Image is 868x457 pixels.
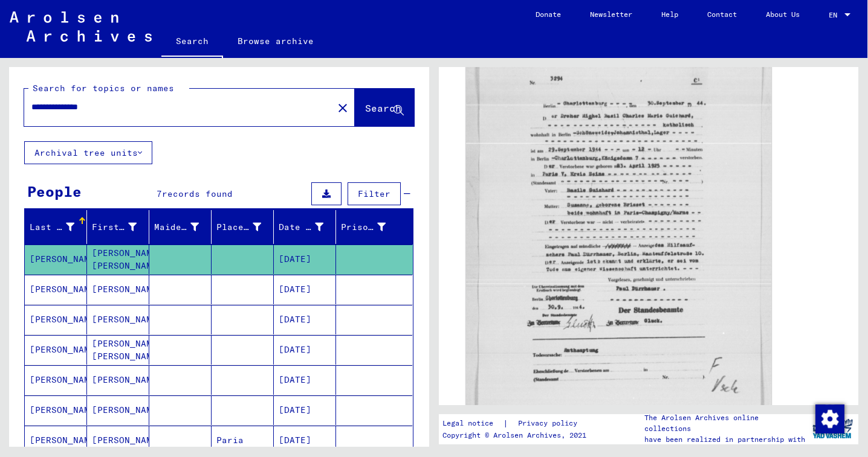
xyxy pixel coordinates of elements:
[644,434,806,445] p: have been realized in partnership with
[24,141,152,164] button: Archival tree units
[157,188,162,199] span: 7
[87,335,149,365] mat-cell: [PERSON_NAME] [PERSON_NAME]
[87,395,149,425] mat-cell: [PERSON_NAME]
[162,188,233,199] span: records found
[212,426,274,455] mat-cell: Paria
[154,221,199,234] div: Maiden Name
[87,244,149,274] mat-cell: [PERSON_NAME] [PERSON_NAME]
[274,426,336,455] mat-cell: [DATE]
[274,335,336,365] mat-cell: [DATE]
[355,89,414,126] button: Search
[335,101,350,115] mat-icon: close
[358,188,390,199] span: Filter
[30,217,89,237] div: Last Name
[25,244,87,274] mat-cell: [PERSON_NAME]
[279,221,323,234] div: Date of Birth
[30,221,74,234] div: Last Name
[442,417,592,430] div: |
[154,217,214,237] div: Maiden Name
[25,210,87,244] mat-header-cell: Last Name
[33,83,174,94] mat-label: Search for topics or names
[92,217,152,237] div: First Name
[87,365,149,395] mat-cell: [PERSON_NAME]
[508,417,592,430] a: Privacy policy
[274,305,336,334] mat-cell: [DATE]
[27,181,82,202] div: People
[10,11,152,42] img: Arolsen_neg.svg
[87,426,149,455] mat-cell: [PERSON_NAME]
[341,221,386,234] div: Prisoner #
[87,275,149,304] mat-cell: [PERSON_NAME]
[216,217,276,237] div: Place of Birth
[274,210,336,244] mat-header-cell: Date of Birth
[223,27,328,56] a: Browse archive
[274,275,336,304] mat-cell: [DATE]
[341,217,401,237] div: Prisoner #
[25,275,87,304] mat-cell: [PERSON_NAME]
[274,365,336,395] mat-cell: [DATE]
[465,33,771,435] img: 001.jpg
[336,210,412,244] mat-header-cell: Prisoner #
[442,430,592,441] p: Copyright © Arolsen Archives, 2021
[815,404,844,433] div: Change consent
[274,244,336,274] mat-cell: [DATE]
[212,210,274,244] mat-header-cell: Place of Birth
[216,221,261,234] div: Place of Birth
[87,305,149,334] mat-cell: [PERSON_NAME]
[149,210,212,244] mat-header-cell: Maiden Name
[331,95,355,120] button: Clear
[442,417,503,430] a: Legal notice
[25,335,87,365] mat-cell: [PERSON_NAME]
[815,404,844,433] img: Change consent
[365,102,401,114] span: Search
[274,395,336,425] mat-cell: [DATE]
[644,412,806,434] p: The Arolsen Archives online collections
[92,221,137,234] div: First Name
[87,210,149,244] mat-header-cell: First Name
[25,305,87,334] mat-cell: [PERSON_NAME]
[25,426,87,455] mat-cell: [PERSON_NAME]
[348,182,401,205] button: Filter
[279,217,338,237] div: Date of Birth
[829,11,842,19] span: EN
[25,365,87,395] mat-cell: [PERSON_NAME]
[161,27,223,58] a: Search
[25,395,87,425] mat-cell: [PERSON_NAME]
[810,414,855,444] img: yv_logo.png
